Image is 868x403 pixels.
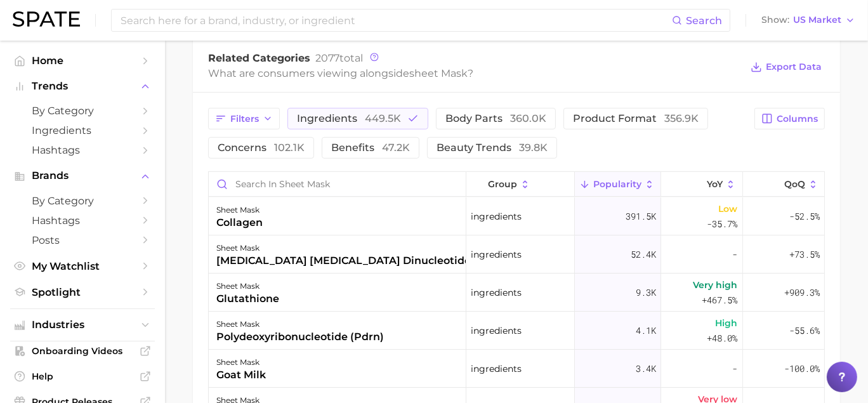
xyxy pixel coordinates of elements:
div: [MEDICAL_DATA] [MEDICAL_DATA] dinucleotide (nad) [216,253,503,268]
span: 4.1k [636,323,656,338]
span: Hashtags [32,215,133,227]
span: Related Categories [208,52,310,64]
span: group [488,179,517,189]
div: What are consumers viewing alongside ? [208,65,741,82]
img: SPATE [13,11,80,27]
a: Spotlight [10,282,155,302]
span: Posts [32,234,133,246]
span: Trends [32,81,133,92]
span: 391.5k [626,209,656,224]
span: Home [32,55,133,67]
span: Filters [230,114,259,124]
span: ingredients [471,209,522,224]
span: 47.2k [382,142,410,154]
span: +909.3% [784,285,820,300]
span: US Market [793,17,841,23]
span: High [716,315,738,331]
div: nicotinamide adenine dinucleotide (nad) [209,235,466,274]
a: Help [10,367,155,386]
span: 102.1k [274,142,305,154]
div: sheet mask [216,317,384,332]
span: Popularity [593,179,641,189]
span: 3.4k [636,361,656,376]
span: Brands [32,170,133,182]
div: polydeoxyribonucleotide (pdrn) [216,329,384,345]
span: ingredients [471,247,522,262]
span: 2077 [315,52,339,64]
span: -52.5% [789,209,820,224]
span: +73.5% [789,247,820,262]
button: group [466,172,574,197]
span: beauty trends [437,143,548,153]
a: Home [10,51,155,70]
span: 360.0k [510,112,546,124]
button: Columns [754,108,825,129]
span: -35.7% [707,216,738,232]
span: My Watchlist [32,260,133,272]
span: by Category [32,105,133,117]
div: sheet mask [216,202,263,218]
span: benefits [331,143,410,153]
span: ingredients [471,285,522,300]
a: My Watchlist [10,256,155,276]
span: 9.3k [636,285,656,300]
button: Trends [10,77,155,96]
button: Popularity [575,172,661,197]
button: Brands [10,166,155,185]
span: YoY [707,179,723,189]
span: Onboarding Videos [32,345,133,357]
span: Very high [694,277,738,293]
button: YoY [661,172,743,197]
span: Industries [32,319,133,331]
span: Low [719,201,738,216]
span: sheet mask [409,67,468,79]
input: Search in sheet mask [209,172,466,196]
span: 449.5k [365,112,401,124]
span: Export Data [766,62,822,72]
button: QoQ [743,172,824,197]
span: Ingredients [32,124,133,136]
span: total [315,52,363,64]
div: sheet mask [216,355,266,370]
button: sheet maskgoat milkingredients3.4k--100.0% [209,350,824,388]
div: sheet mask [216,241,503,256]
span: by Category [32,195,133,207]
span: +467.5% [702,293,738,308]
a: Hashtags [10,140,155,160]
button: sheet maskglutathioneingredients9.3kVery high+467.5%+909.3% [209,274,824,312]
span: +48.0% [707,331,738,346]
a: by Category [10,191,155,211]
div: sheet mask [216,279,279,294]
span: 356.9k [664,112,699,124]
span: Search [686,15,722,27]
a: Onboarding Videos [10,341,155,360]
span: concerns [218,143,305,153]
span: Columns [777,114,818,124]
span: ingredients [297,114,401,124]
span: Help [32,371,133,382]
span: Hashtags [32,144,133,156]
span: Spotlight [32,286,133,298]
button: ShowUS Market [758,12,858,29]
span: body parts [445,114,546,124]
span: -100.0% [784,361,820,376]
span: 52.4k [631,247,656,262]
span: QoQ [784,179,805,189]
span: - [733,247,738,262]
button: sheet mask[MEDICAL_DATA] [MEDICAL_DATA] dinucleotide (nad)ingredients52.4k-+73.5% [209,235,824,274]
a: by Category [10,101,155,121]
span: ingredients [471,323,522,338]
div: glutathione [216,291,279,307]
div: collagen [216,215,263,230]
span: 39.8k [519,142,548,154]
button: Industries [10,315,155,334]
button: sheet maskpolydeoxyribonucleotide (pdrn)ingredients4.1kHigh+48.0%-55.6% [209,312,824,350]
div: goat milk [216,367,266,383]
span: product format [573,114,699,124]
button: sheet maskcollageningredients391.5kLow-35.7%-52.5% [209,197,824,235]
a: Hashtags [10,211,155,230]
a: Ingredients [10,121,155,140]
span: - [733,361,738,376]
span: -55.6% [789,323,820,338]
button: Filters [208,108,280,129]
